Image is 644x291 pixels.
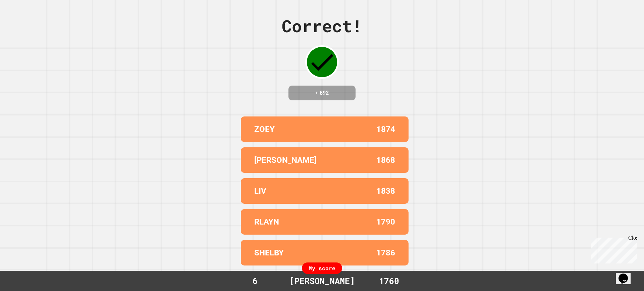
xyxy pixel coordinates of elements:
iframe: chat widget [616,264,637,284]
iframe: chat widget [588,235,637,263]
p: 1786 [376,247,395,259]
p: 1868 [376,154,395,166]
div: 6 [230,275,280,287]
p: ZOEY [254,123,275,135]
div: 1760 [364,275,414,287]
div: Correct! [282,13,362,39]
h4: + 892 [295,89,349,97]
p: 1874 [376,123,395,135]
p: RLAYN [254,216,279,228]
p: [PERSON_NAME] [254,154,317,166]
p: 1790 [376,216,395,228]
p: LIV [254,185,266,197]
p: SHELBY [254,247,284,259]
div: [PERSON_NAME] [283,275,362,287]
div: Chat with us now!Close [3,3,46,43]
div: My score [302,262,342,274]
p: 1838 [376,185,395,197]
